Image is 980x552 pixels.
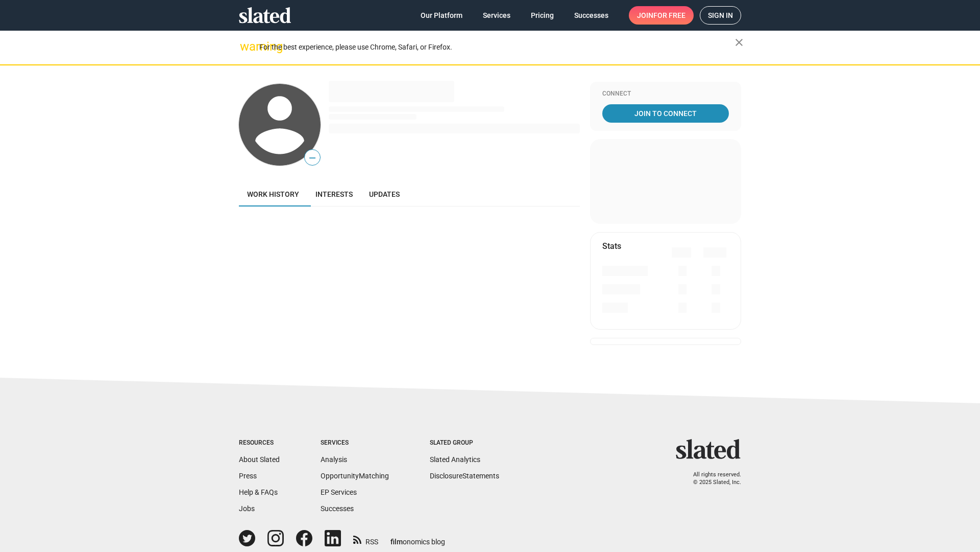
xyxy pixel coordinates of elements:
a: Analysis [321,455,347,464]
a: Interests [307,182,361,206]
a: OpportunityMatching [321,472,389,480]
span: Join To Connect [604,104,727,123]
a: Pricing [523,6,562,25]
a: Our Platform [412,6,471,25]
a: Sign in [700,6,741,25]
mat-card-title: Stats [602,241,621,251]
p: All rights reserved. © 2025 Slated, Inc. [682,471,741,486]
span: Services [483,6,510,25]
mat-icon: close [733,36,745,49]
span: film [390,538,403,546]
a: Successes [321,504,354,513]
a: About Slated [239,455,280,464]
span: Successes [574,6,608,25]
a: Successes [566,6,617,25]
span: Interests [315,190,353,198]
a: Updates [361,182,408,206]
div: Slated Group [430,439,499,447]
a: RSS [353,531,378,547]
a: Services [475,6,519,25]
mat-icon: warning [240,40,252,53]
span: Sign in [708,7,733,24]
span: Pricing [531,6,554,25]
span: Work history [247,190,299,198]
a: EP Services [321,488,357,496]
div: Resources [239,439,280,447]
span: — [305,151,320,165]
div: Services [321,439,389,447]
a: Press [239,472,257,480]
span: Join [637,6,685,25]
span: for free [653,6,685,25]
a: Joinfor free [629,6,694,25]
a: Join To Connect [602,104,729,123]
a: Work history [239,182,307,206]
a: Help & FAQs [239,488,278,496]
a: filmonomics blog [390,529,445,547]
a: Jobs [239,504,255,513]
span: Updates [369,190,400,198]
span: Our Platform [421,6,462,25]
a: DisclosureStatements [430,472,499,480]
a: Slated Analytics [430,455,480,464]
div: Connect [602,90,729,98]
div: For the best experience, please use Chrome, Safari, or Firefox. [259,40,735,54]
